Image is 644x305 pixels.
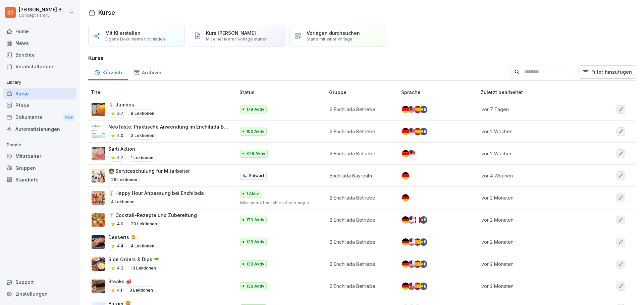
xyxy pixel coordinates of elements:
p: 4.7 [117,155,123,161]
a: Home [3,25,76,37]
p: 4.1 [117,287,122,293]
img: us.svg [408,216,415,224]
p: 3 Lektionen [127,286,156,294]
div: + 8 [420,128,427,135]
img: u1h7ifad4ngu38lt5wde1o4d.png [92,280,105,293]
p: Sprache [401,89,478,96]
div: + 8 [420,106,427,113]
p: 13 Lektionen [128,264,159,272]
div: Mitarbeiter [3,150,76,162]
p: vor 2 Wochen [481,128,588,135]
a: Berichte [3,49,76,61]
a: Veranstaltungen [3,61,76,72]
p: Zuletzt bearbeitet [481,89,596,96]
p: 🍸 Cocktail-Rezepte und Zubereitung [108,212,197,219]
p: 2 Enchilada Betriebe [330,216,390,223]
a: Automatisierungen [3,123,76,135]
a: Archiviert [128,63,171,80]
div: Dokumente [3,111,76,124]
div: Kurse [3,88,76,99]
p: Titel [91,89,237,96]
img: de.svg [402,194,409,202]
img: es.svg [414,128,421,135]
p: vor 7 Tagen [481,106,588,113]
div: News [3,37,76,49]
p: 100 Aktiv [246,129,264,135]
p: [PERSON_NAME] Blaschke [19,7,68,13]
img: de.svg [402,260,409,268]
p: 179 Aktiv [246,106,264,112]
p: 138 Aktiv [246,261,264,267]
img: de.svg [402,172,409,179]
p: 2 Lektionen [128,132,157,140]
img: us.svg [408,128,415,135]
p: Entwurf [249,173,264,179]
p: 1 Lektionen [128,154,156,162]
div: Support [3,276,76,288]
p: Mit KI erstellen [105,30,141,36]
a: Pfade [3,99,76,111]
a: Standorte [3,174,76,185]
p: NeoTaste: Praktische Anwendung im Enchilada Betrieb✨ [108,123,229,130]
p: 2 Enchilada Betriebe [330,106,390,113]
p: 2 Enchilada Betriebe [330,194,390,201]
p: 378 Aktiv [246,151,265,157]
p: Sarti Aktion [108,145,156,152]
img: de.svg [402,106,409,113]
img: us.svg [408,260,415,268]
button: Filter hinzufügen [579,65,636,79]
div: + 8 [420,216,427,224]
img: nx8qn3rmapljkxtmwwa2ww7f.png [92,191,105,205]
img: de.svg [402,216,409,224]
img: us.svg [408,283,415,290]
img: de.svg [402,238,409,246]
div: + 8 [420,238,427,246]
a: DokumenteNew [3,111,76,124]
img: us.svg [408,106,415,113]
a: Einstellungen [3,288,76,300]
img: zfo6p1w41e9ktoqp40nq7x8c.png [92,169,105,182]
p: 4.0 [117,133,123,139]
img: fr.svg [414,216,421,224]
p: vor 2 Monaten [481,194,588,201]
p: Mit unveröffentlichten Änderungen [240,200,318,206]
img: us.svg [408,238,415,246]
p: Gruppe [329,89,398,96]
p: Library [3,77,76,88]
p: Eigene Dokumente hochladen [105,36,165,42]
p: 138 Aktiv [246,283,264,289]
p: 2 Enchilada Betriebe [330,283,390,290]
img: de.svg [402,150,409,157]
p: vor 2 Monaten [481,216,588,223]
p: 4 Lektionen [128,242,157,250]
a: Gruppen [3,162,76,174]
img: wi0zdn3eddgpmehvdt09frcj.png [92,235,105,249]
p: 2 Enchilada Betriebe [330,238,390,245]
p: 179 Aktiv [246,217,264,223]
img: q0q559oa0uxor67ynhkb83qw.png [92,147,105,160]
p: 20 Lektionen [128,220,160,228]
p: 2 Enchilada Betriebe [330,150,390,157]
p: Status [239,89,326,96]
p: Desserts 🍮 [108,234,157,241]
p: 26 Lektionen [108,176,140,184]
img: es.svg [414,106,421,113]
p: Vorlagen durchsuchen [307,30,360,36]
div: + 8 [420,283,427,290]
img: de.svg [402,283,409,290]
p: Kurs [PERSON_NAME] [206,30,256,36]
p: vor 2 Monaten [481,283,588,290]
img: es.svg [414,260,421,268]
a: Kürzlich [88,63,128,80]
p: 138 Aktiv [246,239,264,245]
p: 2 Enchilada Betriebe [330,128,390,135]
p: vor 2 Wochen [481,150,588,157]
p: Mit einer leeren Vorlage starten [206,36,268,42]
img: es.svg [414,283,421,290]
